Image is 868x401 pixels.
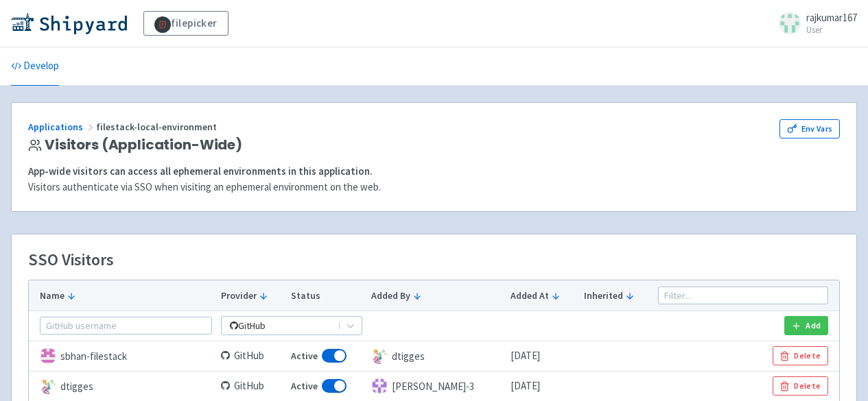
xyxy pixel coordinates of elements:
[806,25,857,34] small: User
[217,341,287,371] td: GitHub
[771,12,857,34] a: rajkumar167 User
[291,378,318,394] span: Active
[217,371,287,401] td: GitHub
[40,289,212,303] button: Name
[584,289,649,303] button: Inherited
[29,371,217,401] td: dtigges
[96,121,219,133] span: filestack-local-environment
[367,341,506,371] td: dtigges
[511,379,540,392] time: [DATE]
[367,371,506,401] td: [PERSON_NAME]-3
[143,11,228,36] a: filepicker
[511,349,540,362] time: [DATE]
[28,121,96,133] a: Applications
[29,341,217,371] td: sbhan-filestack
[784,316,828,335] button: Add
[11,47,59,86] a: Develop
[658,287,828,304] input: Filter...
[371,289,502,303] button: Added By
[45,137,242,153] span: Visitors (Application-Wide)
[28,165,373,178] strong: App-wide visitors can access all ephemeral environments in this application.
[40,317,212,335] input: GitHub username
[806,11,857,24] span: rajkumar167
[221,289,282,303] button: Provider
[28,180,840,195] p: Visitors authenticate via SSO when visiting an ephemeral environment on the web.
[773,376,828,396] button: Delete
[11,12,127,34] img: Shipyard logo
[28,251,114,269] h3: SSO Visitors
[779,119,840,138] a: Env Vars
[291,348,318,364] span: Active
[773,346,828,365] button: Delete
[287,280,367,311] th: Status
[511,289,575,303] button: Added At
